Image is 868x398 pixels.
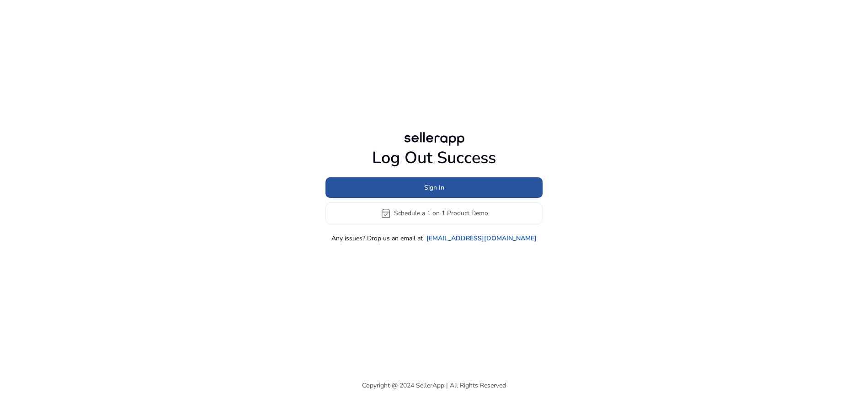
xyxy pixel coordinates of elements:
a: [EMAIL_ADDRESS][DOMAIN_NAME] [426,233,537,243]
button: event_availableSchedule a 1 on 1 Product Demo [325,202,543,224]
span: Sign In [424,183,444,192]
h1: Log Out Success [325,148,543,168]
span: event_available [380,208,391,219]
button: Sign In [325,177,543,198]
p: Any issues? Drop us an email at [331,233,423,243]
